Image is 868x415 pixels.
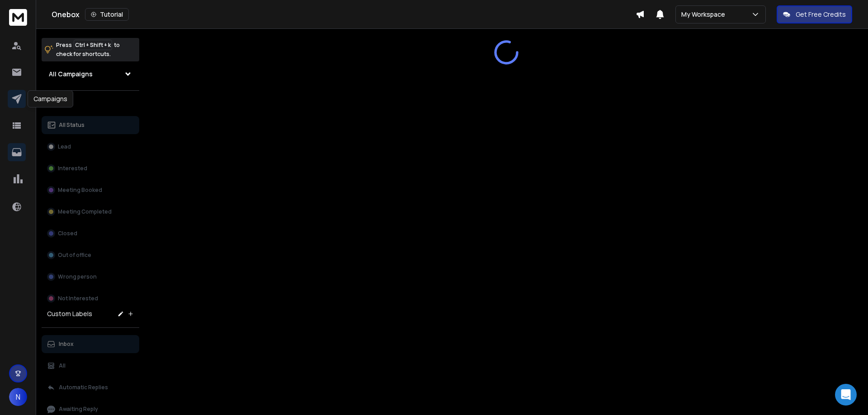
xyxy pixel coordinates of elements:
[52,8,636,21] div: Onebox
[796,10,846,19] p: Get Free Credits
[777,5,852,23] button: Get Free Credits
[681,10,729,19] p: My Workspace
[85,8,129,21] button: Tutorial
[56,41,120,59] p: Press to check for shortcuts.
[9,388,27,406] button: N
[42,98,139,111] h3: Filters
[74,40,112,50] span: Ctrl + Shift + k
[47,309,92,318] h3: Custom Labels
[835,384,857,406] div: Open Intercom Messenger
[49,70,93,79] h1: All Campaigns
[28,90,73,107] div: Campaigns
[42,65,139,83] button: All Campaigns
